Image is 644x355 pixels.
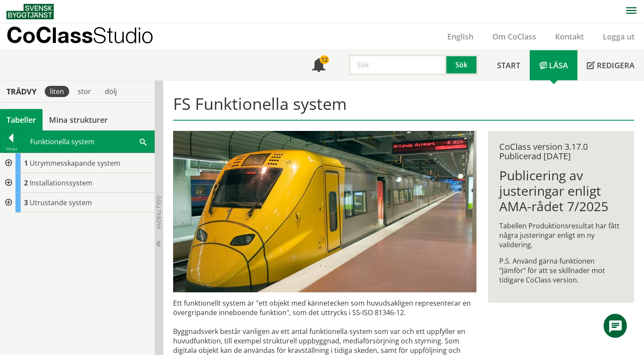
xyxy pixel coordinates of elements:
[499,142,623,161] div: CoClass version 3.17.0 Publicerad [DATE]
[546,31,593,42] a: Kontakt
[488,50,530,80] a: Start
[499,221,623,249] p: Tabellen Produktionsresultat har fått några justeringar enligt en ny validering.
[45,86,69,97] div: liten
[43,109,114,130] a: Mina strukturer
[30,198,92,207] span: Utrustande system
[549,60,568,70] span: Läsa
[22,131,154,152] div: Funktionella system
[24,158,28,168] span: 1
[173,131,476,292] img: arlanda-express-2.jpg
[438,31,483,42] a: English
[0,146,22,152] div: Tillbaka
[499,168,623,214] h1: Publicering av justeringar enligt AMA-rådet 7/2025
[483,31,546,42] a: Om CoClass
[446,55,478,75] button: Sök
[497,60,520,70] span: Start
[73,86,96,97] div: stor
[24,178,28,188] span: 2
[140,137,147,146] span: Sök i tabellen
[530,50,577,80] a: Läsa
[597,60,635,70] span: Redigera
[2,87,41,96] div: Trädvy
[100,86,122,97] div: dölj
[349,55,446,75] input: Sök
[155,196,162,229] span: Dölj trädvy
[593,31,644,42] a: Logga ut
[93,22,153,48] span: Studio
[30,178,92,188] span: Installationssystem
[173,94,634,121] h1: FS Funktionella system
[6,4,54,19] img: Svensk Byggtjänst
[577,50,644,80] a: Redigera
[320,55,329,64] div: 12
[499,256,623,285] p: P.S. Använd gärna funktionen ”Jämför” för att se skillnader mot tidigare CoClass version.
[302,50,335,80] a: 12
[6,23,172,50] a: CoClassStudio
[6,30,153,40] p: CoClass
[312,59,326,73] span: Notifikationer
[24,198,28,207] span: 3
[30,158,120,168] span: Utrymmesskapande system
